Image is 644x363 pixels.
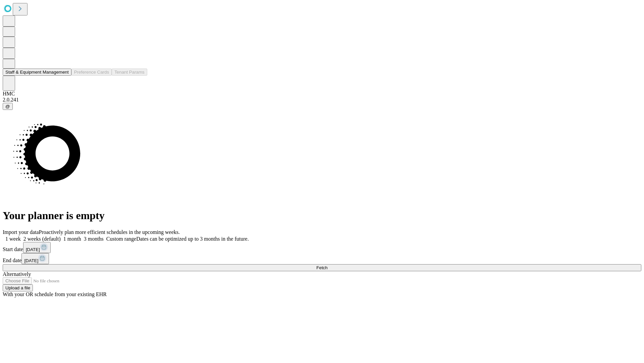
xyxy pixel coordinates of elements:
div: HMC [3,91,641,97]
h1: Your planner is empty [3,209,641,222]
span: @ [5,104,10,109]
div: Start date [3,242,641,253]
span: [DATE] [24,258,38,263]
div: End date [3,253,641,264]
button: Staff & Equipment Management [3,69,71,76]
span: 1 week [5,236,21,242]
span: 1 month [63,236,81,242]
button: Fetch [3,264,641,271]
span: Dates can be optimized up to 3 months in the future. [136,236,249,242]
span: Proactively plan more efficient schedules in the upcoming weeks. [39,229,180,235]
span: Import your data [3,229,39,235]
span: 2 weeks (default) [23,236,61,242]
span: 3 months [84,236,104,242]
span: Alternatively [3,271,31,277]
div: 2.0.241 [3,97,641,103]
button: Tenant Params [112,69,147,76]
span: With your OR schedule from your existing EHR [3,291,107,297]
button: @ [3,103,13,110]
button: [DATE] [21,253,49,264]
button: Upload a file [3,284,33,291]
span: [DATE] [26,247,40,252]
button: [DATE] [23,242,51,253]
button: Preference Cards [71,69,112,76]
span: Custom range [106,236,136,242]
span: Fetch [316,265,327,270]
